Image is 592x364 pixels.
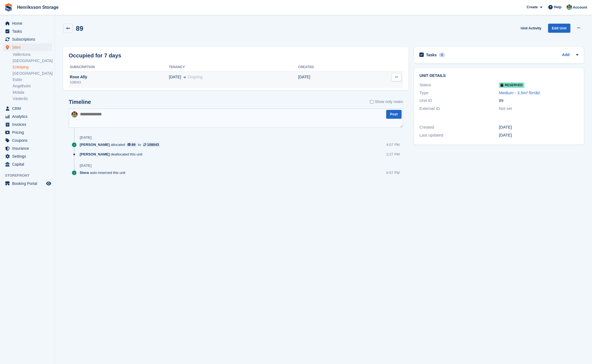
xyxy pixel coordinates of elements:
[499,132,578,138] div: [DATE]
[573,5,587,10] span: Account
[13,52,52,57] a: Vallentuna
[12,27,45,35] span: Tasks
[80,163,92,168] div: [DATE]
[45,180,52,187] a: Preview store
[3,137,52,144] a: menu
[12,137,45,144] span: Coupons
[69,80,169,85] div: 108043
[370,99,374,105] input: Show only notes
[3,180,52,187] a: menu
[80,152,145,157] div: deallocated this unit
[499,98,578,104] div: 89
[566,4,572,10] img: Isak Martinelle
[69,99,91,105] h2: Timeline
[3,43,52,51] a: menu
[13,84,52,89] a: Ängelholm
[80,152,110,157] span: [PERSON_NAME]
[499,82,524,88] span: Reserved
[419,74,578,78] h2: Unit details
[126,142,137,147] a: 89
[4,3,13,12] img: stora-icon-8386f47178a22dfd0bd8f6a31ec36ba5ce8667c1dd55bd0f319d3a0aa187defe.svg
[499,124,578,130] div: [DATE]
[3,129,52,136] a: menu
[12,160,45,168] span: Capital
[80,142,163,147] div: allocated to
[80,170,89,175] span: Stora
[554,4,561,10] span: Help
[562,52,569,58] a: Add
[419,124,499,130] div: Created
[419,82,499,88] div: Status
[12,113,45,120] span: Analytics
[69,74,169,80] div: Rose Ally
[419,132,499,138] div: Last updated
[298,63,359,72] th: Created
[13,65,52,70] a: Enköping
[386,110,402,119] button: Post
[188,75,203,79] span: Ongoing
[419,98,499,104] div: Unit ID
[3,113,52,120] a: menu
[3,152,52,160] a: menu
[3,35,52,43] a: menu
[370,99,403,105] label: Show only notes
[499,90,540,95] a: Medium - 3,5m² förråd
[169,74,181,80] span: [DATE]
[518,24,543,33] a: Unit Activity
[13,90,52,95] a: Motala
[499,105,578,112] div: Not set
[3,27,52,35] a: menu
[147,142,159,147] div: 108043
[3,160,52,168] a: menu
[69,63,169,72] th: Subscription
[12,180,45,187] span: Booking Portal
[12,35,45,43] span: Subscriptions
[69,51,121,60] h2: Occupied for 7 days
[298,71,359,88] td: [DATE]
[3,121,52,128] a: menu
[5,173,55,178] span: Storefront
[142,142,160,147] a: 108043
[12,152,45,160] span: Settings
[15,3,61,12] a: Henriksson Storage
[12,129,45,136] span: Pricing
[71,111,78,117] img: Isak Martinelle
[13,77,52,82] a: Eslöv
[527,4,538,10] span: Create
[548,24,570,33] a: Edit Unit
[169,63,298,72] th: Tenancy
[426,52,437,57] h2: Tasks
[3,20,52,27] a: menu
[386,170,400,175] div: 6:57 PM
[76,25,83,32] h2: 89
[80,170,128,175] div: auto-reserved this unit
[13,58,52,63] a: [GEOGRAPHIC_DATA]
[419,105,499,112] div: External ID
[12,20,45,27] span: Home
[12,145,45,152] span: Insurance
[386,142,400,147] div: 4:07 PM
[13,71,52,76] a: [GEOGRAPHIC_DATA]
[12,105,45,112] span: CRM
[12,43,45,51] span: Sites
[3,105,52,112] a: menu
[80,135,92,140] div: [DATE]
[13,96,52,101] a: Västerås
[439,52,445,57] div: 0
[386,152,400,157] div: 2:27 PM
[3,145,52,152] a: menu
[80,142,110,147] span: [PERSON_NAME]
[12,121,45,128] span: Invoices
[132,142,135,147] div: 89
[419,90,499,96] div: Type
